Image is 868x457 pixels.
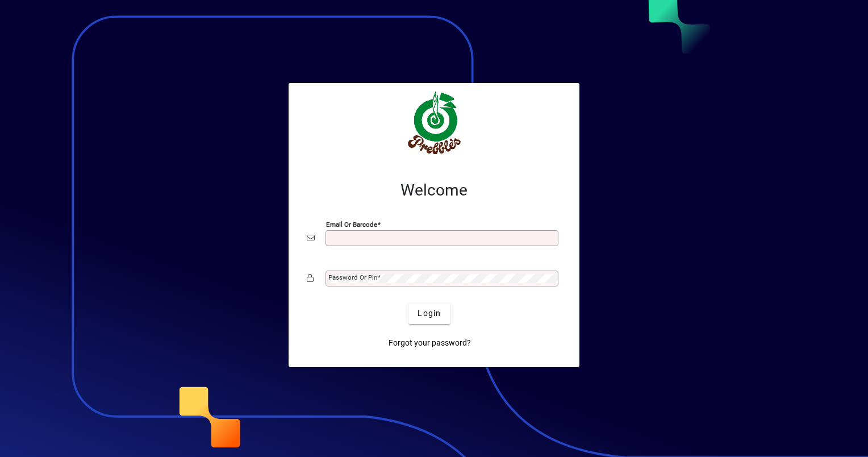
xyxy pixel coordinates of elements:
[384,333,475,354] a: Forgot your password?
[328,273,377,281] mat-label: Password or Pin
[408,304,450,324] button: Login
[418,308,441,319] span: Login
[389,337,471,349] span: Forgot your password?
[307,181,561,200] h2: Welcome
[326,220,377,228] mat-label: Email or Barcode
